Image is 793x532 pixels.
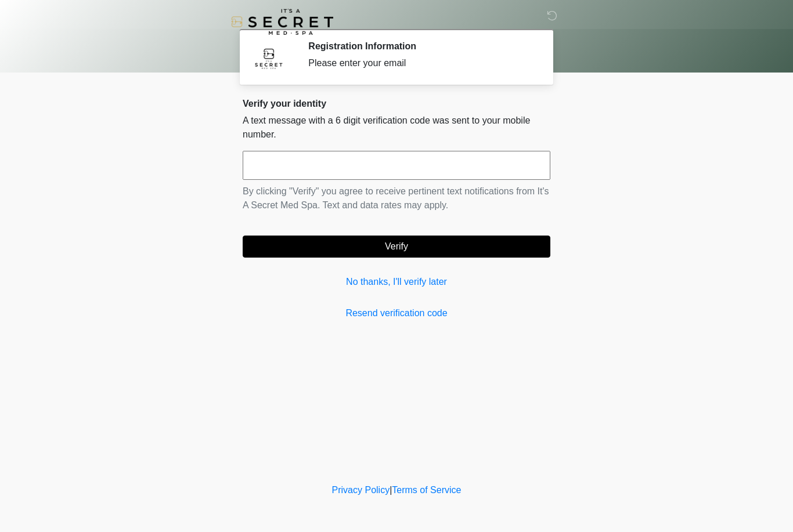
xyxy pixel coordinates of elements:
div: Please enter your email [308,56,533,70]
h2: Registration Information [308,41,533,52]
a: Resend verification code [243,306,550,320]
p: By clicking "Verify" you agree to receive pertinent text notifications from It's A Secret Med Spa... [243,184,550,212]
img: It's A Secret Med Spa Logo [231,9,333,35]
a: Terms of Service [392,485,461,495]
h2: Verify your identity [243,98,550,109]
a: No thanks, I'll verify later [243,275,550,289]
p: A text message with a 6 digit verification code was sent to your mobile number. [243,114,550,142]
button: Verify [243,236,550,258]
img: Agent Avatar [251,41,286,75]
a: Privacy Policy [332,485,390,495]
a: | [390,485,392,495]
